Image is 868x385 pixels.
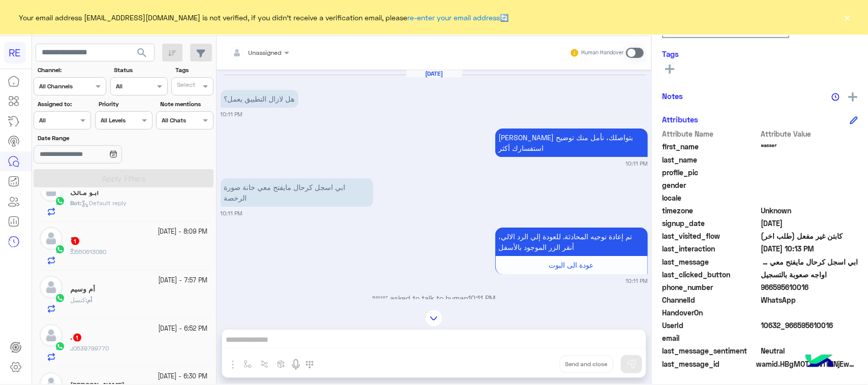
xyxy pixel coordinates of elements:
[831,93,840,101] img: notes
[175,80,195,92] div: Select
[662,192,759,203] span: locale
[495,129,648,157] p: 18/9/2025, 10:11 PM
[114,66,166,75] label: Status
[70,344,73,352] b: :
[71,237,79,245] span: 1
[40,276,63,299] img: defaultAdmin.png
[159,276,208,285] small: [DATE] - 7:57 PM
[87,296,92,304] span: أم
[761,320,858,331] span: 10632_966595610016
[761,243,858,254] span: 2025-09-18T19:13:02.327Z
[221,110,243,118] small: 10:11 PM
[425,309,443,327] img: scroll
[72,248,106,255] span: 0550613080
[761,129,858,139] span: Attribute Value
[40,324,63,347] img: defaultAdmin.png
[662,282,759,293] span: phone_number
[19,12,509,23] span: Your email address [EMAIL_ADDRESS][DOMAIN_NAME] is not verified, if you didn't receive a verifica...
[626,159,648,168] small: 10:11 PM
[843,12,853,22] button: ×
[158,227,208,237] small: [DATE] - 8:09 PM
[761,180,858,190] span: null
[662,218,759,229] span: signup_date
[549,261,594,269] span: عودة الى البوت
[55,196,65,206] img: WhatsApp
[175,66,213,75] label: Tags
[756,359,858,369] span: wamid.HBgMOTY2NTk1NjEwMDE2FQIAEhggQUM3MzY1MEQ2NkU2NjZBQUFCQTk1NkFDQUI3NjlCNzIA
[761,282,858,293] span: 966595610016
[38,100,90,109] label: Assigned to:
[662,243,759,254] span: last_interaction
[158,372,208,382] small: [DATE] - 6:30 PM
[160,100,213,109] label: Note mentions
[70,188,99,197] h5: أبـو مـآلگ
[38,134,152,143] label: Date Range
[221,178,373,207] p: 18/9/2025, 10:11 PM
[761,307,858,318] span: null
[4,42,26,63] div: RE
[70,237,80,245] h5: ً
[662,307,759,318] span: HandoverOn
[136,47,148,59] span: search
[34,169,214,187] button: Apply Filters
[85,296,92,304] b: :
[560,356,613,373] button: Send and close
[70,199,80,207] span: Bot
[662,269,759,280] span: last_clicked_button
[662,115,698,124] h6: Attributes
[761,231,858,241] span: كابتن غير مفعل (طلب اخر)
[626,277,648,285] small: 10:11 PM
[761,295,858,305] span: 2
[495,228,648,256] p: 18/9/2025, 10:11 PM
[761,141,858,152] span: ᶰᵃˢˢᵉʳ
[408,13,500,22] a: re-enter your email address
[662,129,759,139] span: Attribute Name
[159,324,208,334] small: [DATE] - 6:52 PM
[81,199,127,207] span: Default reply
[55,341,65,351] img: WhatsApp
[662,167,759,178] span: profile_pic
[70,248,72,255] b: :
[761,192,858,203] span: null
[761,345,858,356] span: 0
[761,256,858,267] span: ابي اسجل كرحال مايفتح معي خانة صورة الرخصة
[40,227,63,250] img: defaultAdmin.png
[70,285,95,294] h5: أم وسيم
[662,231,759,241] span: last_visited_flow
[70,296,85,304] span: كنسل
[73,334,81,342] span: 1
[662,333,759,343] span: email
[70,344,72,352] span: .
[73,344,109,352] span: 0539799770
[761,333,858,343] span: null
[55,244,65,254] img: WhatsApp
[70,333,82,342] h5: .
[221,90,298,108] p: 18/9/2025, 10:11 PM
[662,256,759,267] span: last_message
[406,70,462,77] h6: [DATE]
[662,141,759,152] span: first_name
[761,218,858,229] span: 2025-09-18T19:11:42.731Z
[761,269,858,280] span: اواجه صعوبة بالتسجيل
[221,293,648,303] p: ᶰᵃˢˢᵉʳ asked to talk to human
[662,154,759,165] span: last_name
[70,199,81,207] b: :
[662,205,759,216] span: timezone
[662,359,754,369] span: last_message_id
[662,320,759,331] span: UserId
[249,49,282,56] span: Unassigned
[468,294,496,302] span: 10:11 PM
[55,293,65,303] img: WhatsApp
[761,205,858,216] span: Unknown
[662,295,759,305] span: ChannelId
[848,92,857,102] img: add
[130,44,155,66] button: search
[662,345,759,356] span: last_message_sentiment
[581,49,624,57] small: Human Handover
[662,49,858,58] h6: Tags
[662,180,759,190] span: gender
[99,100,151,109] label: Priority
[662,91,683,101] h6: Notes
[38,66,105,75] label: Channel:
[221,209,243,217] small: 10:11 PM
